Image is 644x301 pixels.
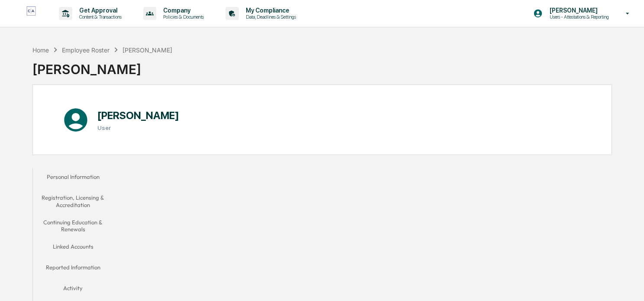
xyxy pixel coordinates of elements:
div: Home [32,46,49,54]
button: Reported Information [33,259,113,279]
button: Registration, Licensing & Accreditation [33,189,113,214]
div: [PERSON_NAME] [32,55,173,77]
button: Activity [33,279,113,300]
p: Company [156,7,208,14]
div: Employee Roster [62,46,109,54]
p: Data, Deadlines & Settings [239,14,300,20]
h1: [PERSON_NAME] [97,109,179,122]
h3: User [97,124,179,131]
p: Users - Attestations & Reporting [543,14,613,20]
p: [PERSON_NAME] [543,7,613,14]
p: Policies & Documents [156,14,208,20]
div: [PERSON_NAME] [122,46,172,54]
p: Content & Transactions [72,14,126,20]
p: My Compliance [239,7,300,14]
button: Personal Information [33,168,113,189]
button: Continuing Education & Renewals [33,214,113,238]
img: logo [21,6,42,20]
button: Linked Accounts [33,238,113,259]
p: Get Approval [72,7,126,14]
